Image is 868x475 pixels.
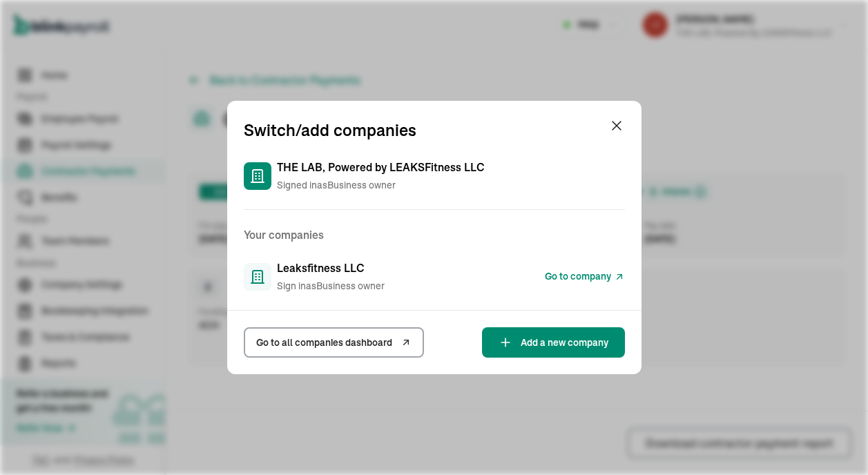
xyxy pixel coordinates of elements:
[521,336,608,350] span: Add a new company
[244,117,416,142] h1: Switch/add companies
[277,159,484,175] span: THE LAB, Powered by LEAKSFitness LLC
[277,260,364,276] span: Leaksfitness LLC
[244,226,625,243] h2: Your companies
[244,327,424,358] a: Go to all companies dashboard
[256,336,392,350] span: Go to all companies dashboard
[545,269,611,284] span: Go to company
[277,279,385,293] span: Sign in as Business owner
[482,327,625,358] button: Add a new company
[277,178,484,193] span: Signed in as Business owner
[545,269,625,285] a: Go to company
